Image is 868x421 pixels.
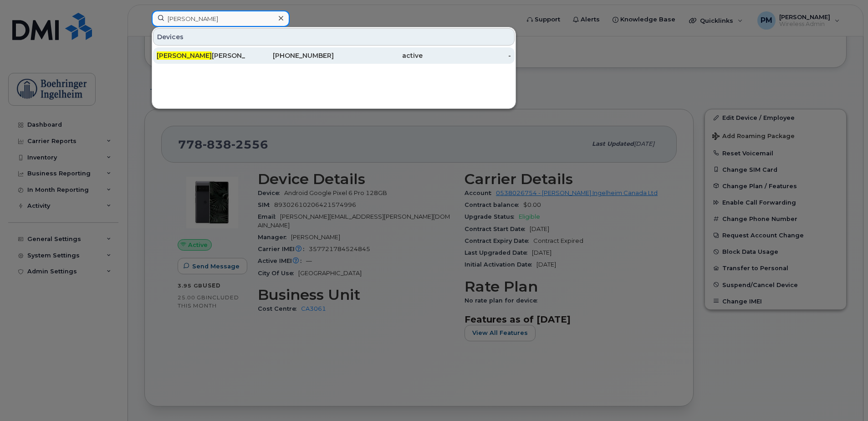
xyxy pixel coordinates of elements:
[152,10,290,27] input: Find something...
[157,51,212,60] span: [PERSON_NAME]
[157,51,245,60] div: [PERSON_NAME]
[153,28,515,46] div: Devices
[334,51,423,60] div: active
[423,51,511,60] div: -
[153,47,515,64] a: [PERSON_NAME][PERSON_NAME][PHONE_NUMBER]active-
[245,51,334,60] div: [PHONE_NUMBER]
